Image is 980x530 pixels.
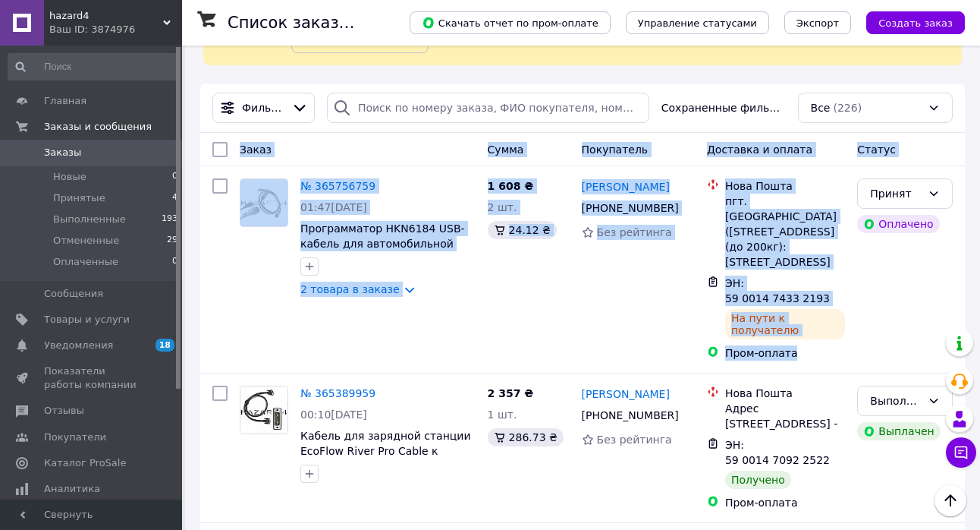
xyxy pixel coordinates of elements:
button: Управление статусами [626,11,769,34]
div: Выполнен [870,393,922,409]
span: ЭН: 59 0014 7433 2193 [725,277,830,304]
span: 0 [172,170,177,184]
img: Фото товару [240,179,287,226]
a: Кабель для зарядной станции EcoFlow River Pro Cable к дополнительной батарии EcoFlow RIVER Pro Ex... [300,430,473,487]
span: Все [811,100,831,115]
div: Нова Пошта [725,178,845,194]
span: Уведомления [44,339,113,352]
button: Экспорт [784,11,851,34]
span: Сообщения [44,287,103,301]
span: Принятые [53,191,105,205]
img: Фото товару [240,386,287,434]
h1: Список заказов [228,14,358,32]
div: Получено [725,471,791,489]
span: Каталог ProSale [44,456,126,470]
span: 2 357 ₴ [488,387,534,399]
span: Заказ [240,144,272,156]
button: Создать заказ [866,11,965,34]
div: Пром-оплата [725,495,845,510]
div: Выплачен [857,422,940,440]
span: 00:10[DATE] [300,409,367,421]
span: 4 [172,191,177,205]
div: На пути к получателю [725,309,845,339]
span: Аналитика [44,482,100,496]
a: Программатор HKN6184 USB-кабель для автомобильной раций Motorola DM-серии | CPS, прошивка, настро... [300,222,465,295]
span: Отзывы [44,404,84,418]
div: [PHONE_NUMBER] [579,197,682,219]
span: Без рейтинга [597,226,672,238]
span: Отмененные [53,234,119,248]
span: Сумма [488,144,524,156]
span: 1 шт. [488,409,517,421]
a: 2 товара в заказе [300,283,400,295]
span: Показатели работы компании [44,364,140,392]
a: [PERSON_NAME] [582,179,670,194]
a: № 365756759 [300,180,375,192]
div: Адрес [STREET_ADDRESS] - [725,401,845,431]
input: Поиск по номеру заказа, ФИО покупателя, номеру телефона, Email, номеру накладной [327,93,649,123]
span: Сохраненные фильтры: [661,100,786,115]
div: пгт. [GEOGRAPHIC_DATA] ([STREET_ADDRESS] (до 200кг): [STREET_ADDRESS] [725,194,845,270]
span: 18 [155,339,174,352]
span: Создать заказ [878,17,953,29]
div: 24.12 ₴ [488,221,557,239]
span: ЭН: 59 0014 7092 2522 [725,439,830,466]
span: Заказы [44,146,81,159]
span: Выполненные [53,213,126,226]
div: 286.73 ₴ [488,428,564,446]
button: Чат с покупателем [946,437,976,468]
span: Скачать отчет по пром-оплате [422,16,598,30]
span: Управление статусами [638,17,757,29]
span: Заказы и сообщения [44,120,152,134]
a: Создать заказ [851,16,965,28]
a: Фото товару [240,178,288,227]
span: Покупатели [44,431,106,444]
div: Оплачено [857,215,939,233]
div: Принят [870,185,922,202]
div: Пром-оплата [725,345,845,361]
span: Фильтры [242,100,285,115]
span: 193 [162,213,177,226]
span: Оплаченные [53,255,118,269]
button: Наверх [934,484,966,516]
span: Статус [857,144,896,156]
span: hazard4 [49,9,163,23]
span: (226) [833,102,862,114]
a: Фото товару [240,386,288,434]
input: Поиск [8,53,179,80]
span: Доставка и оплата [707,144,812,156]
span: Без рейтинга [597,434,672,446]
span: 2 шт. [488,201,517,213]
span: 29 [167,234,177,248]
span: Главная [44,94,86,108]
span: Товары и услуги [44,313,130,327]
span: 01:47[DATE] [300,201,367,213]
div: Ваш ID: 3874976 [49,23,182,36]
span: Новые [53,170,86,184]
a: [PERSON_NAME] [582,386,670,402]
button: Скачать отчет по пром-оплате [410,11,611,34]
span: 1 608 ₴ [488,180,534,192]
div: [PHONE_NUMBER] [579,405,682,426]
span: 0 [172,255,177,269]
a: № 365389959 [300,387,375,399]
span: Экспорт [796,17,839,29]
div: Нова Пошта [725,386,845,401]
span: Покупатель [582,144,649,156]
